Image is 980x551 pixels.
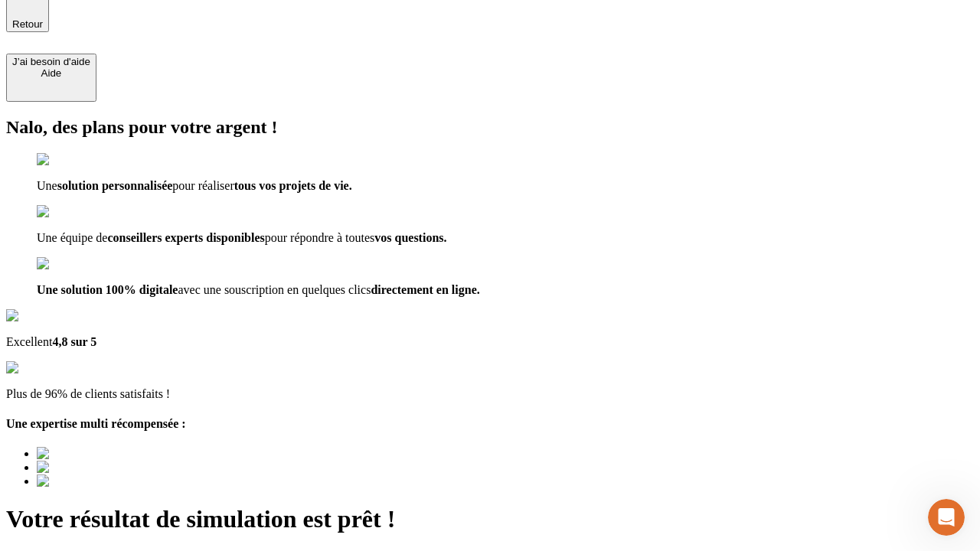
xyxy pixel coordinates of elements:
[265,231,375,244] span: pour répondre à toutes
[234,179,352,192] span: tous vos projets de vie.
[57,179,173,192] span: solution personnalisée
[12,67,90,79] div: Aide
[37,153,103,167] img: checkmark
[6,309,95,323] img: Google Review
[928,499,965,536] iframe: Intercom live chat
[6,361,82,375] img: reviews stars
[172,179,234,192] span: pour réaliser
[37,179,57,192] span: Une
[178,283,371,296] span: avec une souscription en quelques clics
[371,283,479,296] span: directement en ligne.
[52,335,96,348] span: 4,8 sur 5
[37,283,178,296] span: Une solution 100% digitale
[6,505,974,533] h1: Votre résultat de simulation est prêt !
[37,205,103,219] img: checkmark
[6,54,96,102] button: J’ai besoin d'aideAide
[6,335,52,348] span: Excellent
[374,231,446,244] span: vos questions.
[6,387,974,401] p: Plus de 96% de clients satisfaits !
[37,231,107,244] span: Une équipe de
[37,257,103,271] img: checkmark
[37,447,178,461] img: Best savings advice award
[12,18,43,30] span: Retour
[6,417,974,431] h4: Une expertise multi récompensée :
[37,461,178,474] img: Best savings advice award
[12,56,90,67] div: J’ai besoin d'aide
[107,231,264,244] span: conseillers experts disponibles
[6,117,974,138] h2: Nalo, des plans pour votre argent !
[37,474,178,488] img: Best savings advice award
